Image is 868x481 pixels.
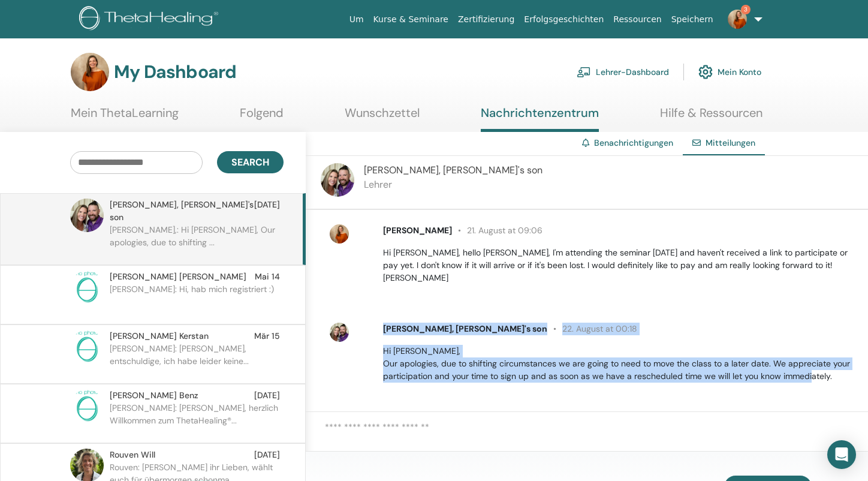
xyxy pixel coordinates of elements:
[71,106,179,129] a: Mein ThetaLearning
[321,163,354,197] img: default.jpg
[481,106,599,132] a: Nachrichtenzentrum
[741,5,751,14] span: 3
[369,8,453,31] a: Kurse & Seminare
[254,389,280,402] span: [DATE]
[728,10,747,29] img: default.jpg
[110,199,254,224] span: [PERSON_NAME], [PERSON_NAME]'s son
[594,137,673,148] a: Benachrichtigungen
[608,8,666,31] a: Ressourcen
[383,323,547,334] span: [PERSON_NAME], [PERSON_NAME]'s son
[345,8,369,31] a: Um
[70,389,104,423] img: no-photo.png
[827,440,856,469] div: Open Intercom Messenger
[110,224,284,260] p: [PERSON_NAME],: Hi [PERSON_NAME], Our apologies, due to shifting ...
[698,59,761,85] a: Mein Konto
[345,106,420,129] a: Wunschzettel
[330,323,349,342] img: default.jpg
[79,6,222,33] img: logo.png
[660,106,762,129] a: Hilfe & Ressourcen
[383,345,854,383] p: Hi [PERSON_NAME], Our apologies, due to shifting circumstances we are going to need to move the c...
[364,178,542,192] p: Lehrer
[698,62,713,82] img: cog.svg
[110,270,246,283] span: [PERSON_NAME] [PERSON_NAME]
[114,61,236,83] h3: My Dashboard
[254,449,280,461] span: [DATE]
[667,8,718,31] a: Speichern
[519,8,608,31] a: Erfolgsgeschichten
[231,156,269,169] span: Search
[70,199,104,232] img: default.jpg
[577,67,591,77] img: chalkboard-teacher.svg
[71,53,109,91] img: default.jpg
[706,137,755,148] span: Mitteilungen
[453,8,519,31] a: Zertifizierung
[577,59,669,85] a: Lehrer-Dashboard
[254,199,280,224] span: [DATE]
[547,323,637,334] span: 22. August at 00:18
[217,151,284,173] button: Search
[254,330,280,342] span: Mär 15
[452,225,542,236] span: 21. August at 09:06
[383,225,452,236] span: [PERSON_NAME]
[330,224,349,243] img: default.jpg
[110,330,209,342] span: [PERSON_NAME] Kerstan
[110,449,155,461] span: Rouven Will
[110,342,284,378] p: [PERSON_NAME]: [PERSON_NAME], entschuldige, ich habe leider keine...
[364,164,542,176] span: [PERSON_NAME], [PERSON_NAME]'s son
[70,270,104,304] img: no-photo.png
[255,270,280,283] span: Mai 14
[240,106,284,129] a: Folgend
[383,246,854,284] p: Hi [PERSON_NAME], hello [PERSON_NAME], I'm attending the seminar [DATE] and haven't received a li...
[110,402,284,438] p: [PERSON_NAME]: [PERSON_NAME], herzlich Willkommen zum ThetaHealing®...
[110,283,284,319] p: [PERSON_NAME]: Hi, hab mich registriert :)
[70,330,104,363] img: no-photo.png
[110,389,198,402] span: [PERSON_NAME] Benz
